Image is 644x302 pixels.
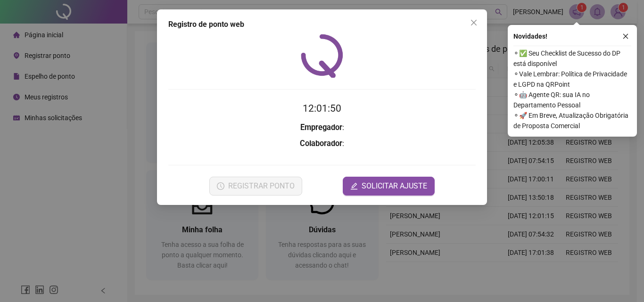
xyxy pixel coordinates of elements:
h3: : [168,122,476,134]
strong: Colaborador [300,139,342,148]
span: ⚬ Vale Lembrar: Política de Privacidade e LGPD na QRPoint [513,69,631,90]
button: REGISTRAR PONTO [209,177,302,196]
span: ⚬ 🤖 Agente QR: sua IA no Departamento Pessoal [513,90,631,110]
span: SOLICITAR AJUSTE [362,180,427,192]
span: close [622,33,629,40]
span: edit [350,182,358,190]
span: ⚬ 🚀 Em Breve, Atualização Obrigatória de Proposta Comercial [513,110,631,131]
span: ⚬ ✅ Seu Checklist de Sucesso do DP está disponível [513,48,631,69]
h3: : [168,138,476,150]
div: Registro de ponto web [168,19,476,30]
span: close [470,19,478,26]
img: QRPoint [301,34,343,78]
button: editSOLICITAR AJUSTE [343,177,435,196]
strong: Empregador [300,123,342,132]
button: Close [466,15,481,30]
time: 12:01:50 [303,103,341,114]
span: Novidades ! [513,31,547,41]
